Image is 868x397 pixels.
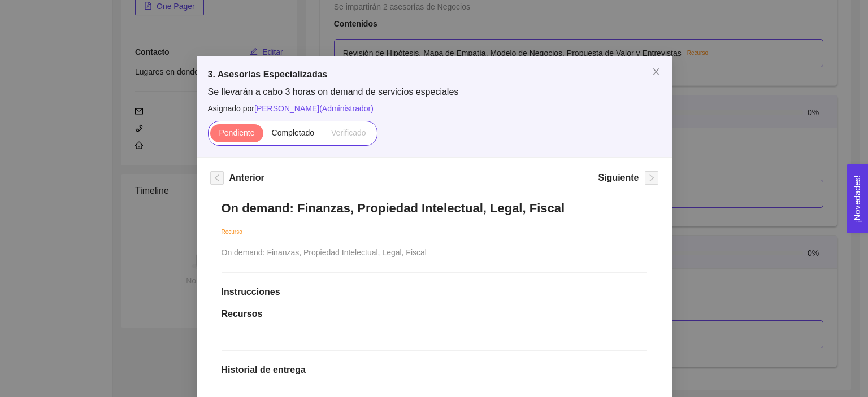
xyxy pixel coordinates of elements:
[847,164,868,233] button: Open Feedback Widget
[208,102,661,115] span: Asignado por
[229,171,264,185] h5: Anterior
[208,68,661,81] h5: 3. Asesorías Especializadas
[222,248,427,257] span: On demand: Finanzas, Propiedad Intelectual, Legal, Fiscal
[222,286,647,298] h1: Instrucciones
[222,308,647,320] h1: Recursos
[222,364,647,376] h1: Historial de entrega
[272,128,315,137] span: Completado
[652,67,661,76] span: close
[598,171,639,185] h5: Siguiente
[254,104,374,113] span: [PERSON_NAME] ( Administrador )
[208,86,661,98] span: Se llevarán a cabo 3 horas on demand de servicios especiales
[222,200,647,216] h1: On demand: Finanzas, Propiedad Intelectual, Legal, Fiscal
[645,171,658,185] button: right
[331,128,366,137] span: Verificado
[222,229,242,235] span: Recurso
[640,56,672,88] button: Close
[210,171,224,185] button: left
[219,128,254,137] span: Pendiente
